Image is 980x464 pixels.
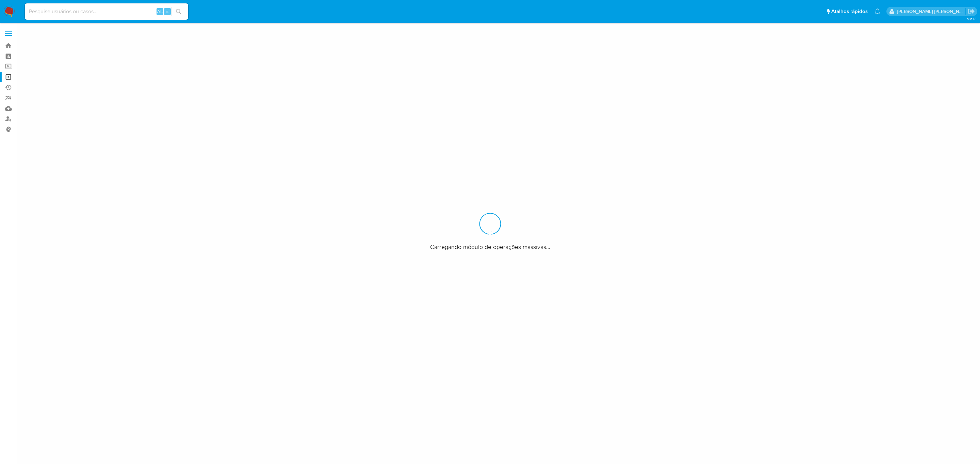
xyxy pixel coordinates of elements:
[25,7,188,16] input: Pesquise usuários ou casos...
[897,8,966,15] p: emerson.gomes@mercadopago.com.br
[831,8,868,15] span: Atalhos rápidos
[157,8,163,15] span: Alt
[875,8,880,14] a: Notificações
[430,243,550,251] span: Carregando módulo de operações massivas...
[968,8,975,15] a: Sair
[171,7,185,16] button: search-icon
[166,8,168,15] span: s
